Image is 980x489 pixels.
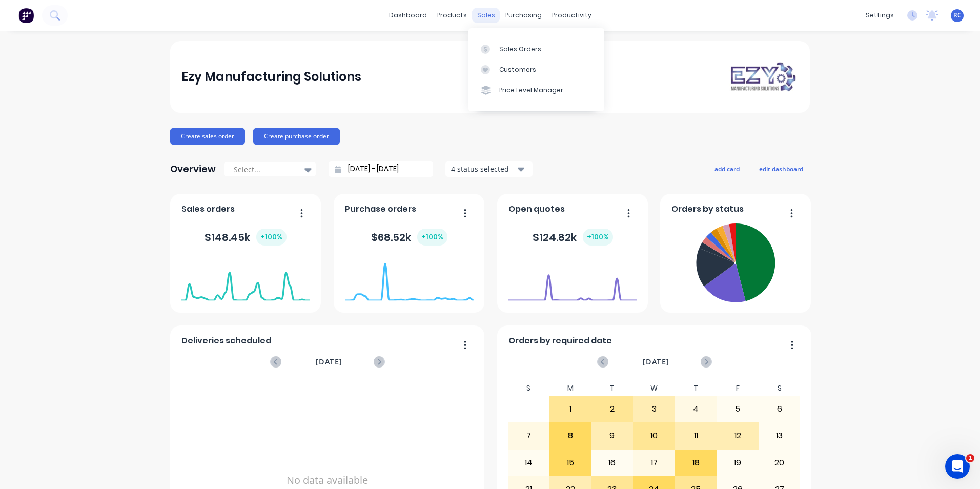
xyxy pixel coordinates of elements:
[717,423,758,449] div: 12
[953,11,962,20] span: RC
[676,450,717,476] div: 18
[432,8,472,23] div: products
[316,356,342,368] span: [DATE]
[205,229,287,246] div: $ 148.45k
[499,45,541,54] div: Sales Orders
[508,381,550,396] div: S
[508,203,565,215] span: Open quotes
[583,229,613,246] div: + 100 %
[550,450,591,476] div: 15
[417,229,447,246] div: + 100 %
[752,162,810,175] button: edit dashboard
[499,65,536,74] div: Customers
[676,423,717,449] div: 11
[508,450,549,476] div: 14
[591,381,634,396] div: T
[550,423,591,449] div: 8
[708,162,746,175] button: add card
[371,229,447,246] div: $ 68.52k
[170,159,216,179] div: Overview
[966,454,974,462] span: 1
[508,335,612,347] span: Orders by required date
[256,229,287,246] div: + 100 %
[759,381,801,396] div: S
[549,381,591,396] div: M
[468,38,604,59] a: Sales Orders
[759,423,800,449] div: 13
[759,450,800,476] div: 20
[717,381,759,396] div: F
[384,8,432,23] a: dashboard
[717,450,758,476] div: 19
[676,396,717,422] div: 4
[671,203,744,215] span: Orders by status
[181,203,235,215] span: Sales orders
[643,356,669,368] span: [DATE]
[592,450,633,476] div: 16
[472,8,500,23] div: sales
[634,450,675,476] div: 17
[592,396,633,422] div: 2
[675,381,717,396] div: T
[500,8,547,23] div: purchasing
[18,8,34,23] img: Factory
[592,423,633,449] div: 9
[253,128,340,145] button: Create purchase order
[634,423,675,449] div: 10
[451,164,516,174] div: 4 status selected
[550,396,591,422] div: 1
[499,86,563,95] div: Price Level Manager
[759,396,800,422] div: 6
[508,423,549,449] div: 7
[533,229,613,246] div: $ 124.82k
[945,454,970,479] iframe: Intercom live chat
[170,128,245,145] button: Create sales order
[468,59,604,80] a: Customers
[468,80,604,100] a: Price Level Manager
[634,396,675,422] div: 3
[861,8,899,23] div: settings
[727,60,799,93] img: Ezy Manufacturing Solutions
[547,8,597,23] div: productivity
[633,381,675,396] div: W
[445,161,533,177] button: 4 status selected
[345,203,416,215] span: Purchase orders
[181,67,361,87] div: Ezy Manufacturing Solutions
[717,396,758,422] div: 5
